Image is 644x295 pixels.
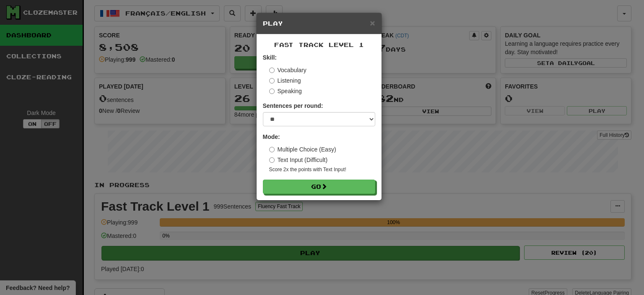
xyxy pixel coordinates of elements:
label: Listening [269,76,301,85]
label: Vocabulary [269,66,306,74]
span: Fast Track Level 1 [274,41,364,48]
label: Multiple Choice (Easy) [269,145,336,154]
input: Vocabulary [269,68,275,73]
input: Multiple Choice (Easy) [269,147,275,152]
button: Close [370,18,375,27]
h5: Play [263,19,375,28]
label: Speaking [269,87,302,95]
strong: Skill: [263,54,277,61]
label: Text Input (Difficult) [269,156,328,164]
label: Sentences per round: [263,102,323,110]
button: Go [263,180,375,194]
small: Score 2x the points with Text Input ! [269,166,375,173]
strong: Mode: [263,133,280,140]
span: × [370,18,375,28]
input: Listening [269,78,275,84]
input: Text Input (Difficult) [269,157,275,163]
input: Speaking [269,89,275,94]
